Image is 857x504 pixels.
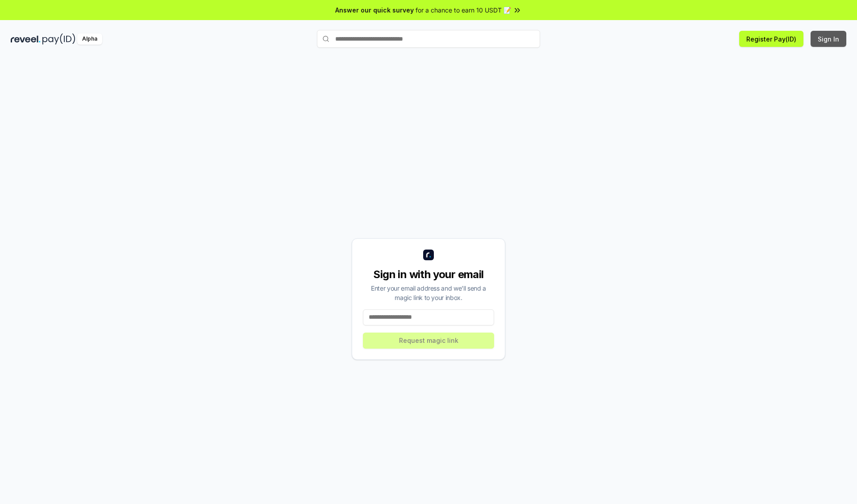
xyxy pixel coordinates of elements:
[77,33,102,45] div: Alpha
[11,33,41,45] img: reveel_dark
[363,267,494,282] div: Sign in with your email
[416,5,511,15] span: for a chance to earn 10 USDT 📝
[335,5,414,15] span: Answer our quick survey
[423,250,434,260] img: logo_small
[42,33,75,45] img: pay_id
[363,283,494,302] div: Enter your email address and we’ll send a magic link to your inbox.
[739,31,803,47] button: Register Pay(ID)
[811,31,846,47] button: Sign In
